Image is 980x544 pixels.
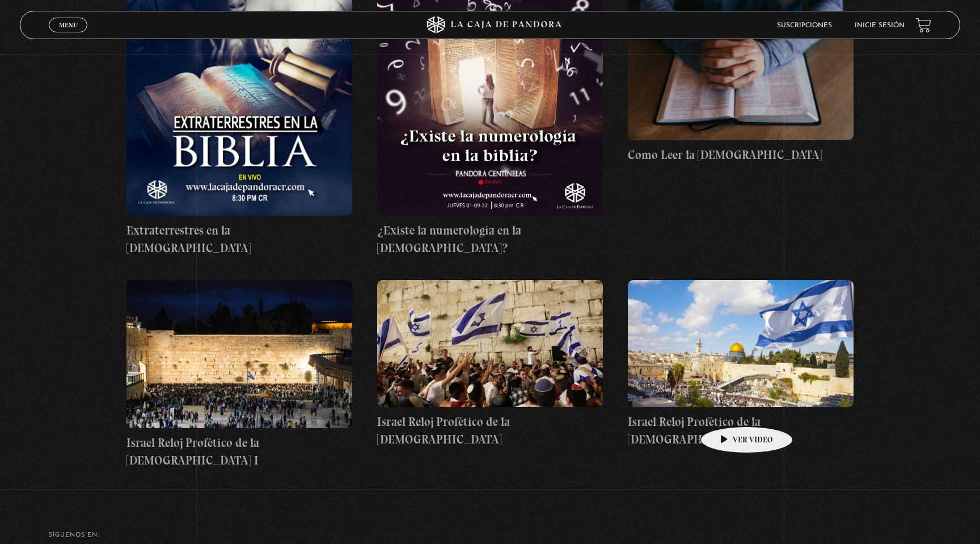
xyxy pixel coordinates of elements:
h4: Israel Reloj Profético de la [DEMOGRAPHIC_DATA] I [126,434,352,470]
a: View your shopping cart [916,18,931,33]
h4: Como Leer la [DEMOGRAPHIC_DATA] [628,146,854,164]
h4: Israel Reloj Profético de la [DEMOGRAPHIC_DATA] [377,413,603,449]
h4: Extraterrestres en la [DEMOGRAPHIC_DATA] [126,221,352,257]
a: Inicie sesión [855,22,905,29]
a: Israel Reloj Profético de la [DEMOGRAPHIC_DATA] I [126,280,352,470]
h4: SÍguenos en: [49,532,931,538]
span: Menu [59,22,78,28]
h4: Israel Reloj Profético de la [DEMOGRAPHIC_DATA] III [628,413,854,449]
a: Israel Reloj Profético de la [DEMOGRAPHIC_DATA] III [628,280,854,449]
a: Suscripciones [777,22,832,29]
a: Israel Reloj Profético de la [DEMOGRAPHIC_DATA] [377,280,603,449]
h4: ¿Existe la numerología en la [DEMOGRAPHIC_DATA]? [377,221,603,257]
span: Cerrar [55,31,82,39]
